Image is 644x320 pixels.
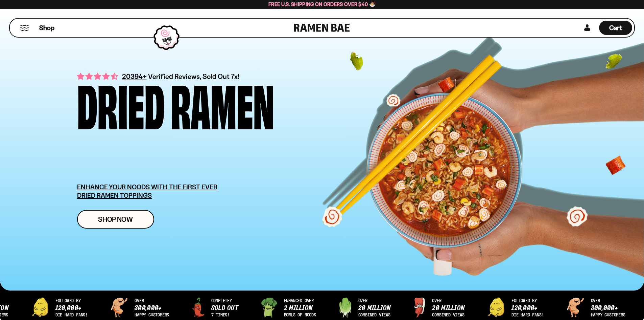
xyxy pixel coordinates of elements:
[171,80,274,126] div: Ramen
[599,19,632,37] div: Cart
[39,21,54,35] a: Shop
[609,24,622,32] span: Cart
[77,210,154,229] a: Shop Now
[77,80,165,126] div: Dried
[39,23,54,33] span: Shop
[268,1,376,7] span: Free U.S. Shipping on Orders over $40 🍜
[20,25,29,31] button: Mobile Menu Trigger
[98,216,133,223] span: Shop Now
